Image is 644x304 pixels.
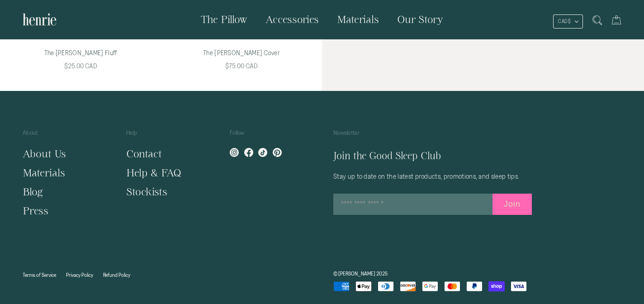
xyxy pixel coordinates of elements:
a: Refund Policy [103,272,130,278]
span: Accessories [265,14,319,25]
span: $75.00 CAD [225,62,258,70]
p: Newsletter [333,128,544,144]
a: Help & FAQ [126,167,181,178]
a: Terms of Service [23,272,56,278]
p: Follow [230,128,311,144]
span: The Pillow [201,14,247,25]
button: CAD $ [553,14,583,28]
a: About Us [23,148,66,159]
a: Materials [23,167,65,178]
span: Our Story [397,14,443,25]
a: Contact [126,148,162,159]
p: About [23,128,104,144]
p: Stay up to date on the latest products, promotions, and sleep tips. [333,172,544,180]
p: The [PERSON_NAME] Fluff [18,48,143,58]
a: Privacy Policy [66,272,93,278]
input: Enter your email [333,194,492,215]
h5: Join the Good Sleep Club [333,149,544,163]
span: Materials [337,14,379,25]
a: Press [23,205,48,216]
a: Blog [23,186,43,197]
img: Henrie [23,9,57,30]
button: Join [492,194,532,215]
a: Stockists [126,186,167,197]
a: The Henrie Pillow Cover [170,40,313,76]
a: The Henrie Pillow Fluff [9,40,152,76]
p: Help [126,128,207,144]
span: $25.00 CAD [64,62,97,70]
p: The [PERSON_NAME] Cover [179,48,304,58]
a: © [PERSON_NAME] 2025 [333,271,388,276]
